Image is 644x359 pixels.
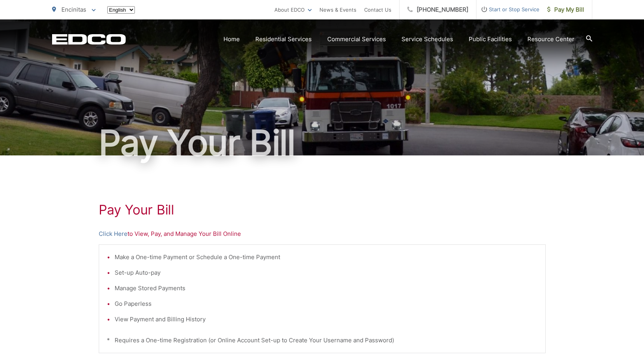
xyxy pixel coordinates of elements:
span: Encinitas [61,6,86,13]
span: Pay My Bill [547,5,584,14]
li: View Payment and Billing History [115,315,538,324]
a: Commercial Services [327,35,386,44]
a: Contact Us [364,5,391,14]
li: Make a One-time Payment or Schedule a One-time Payment [115,253,538,262]
a: News & Events [319,5,356,14]
p: to View, Pay, and Manage Your Bill Online [99,229,546,239]
select: Select a language [107,6,135,14]
li: Go Paperless [115,299,538,308]
h1: Pay Your Bill [52,124,592,162]
a: Home [223,35,240,44]
a: EDCD logo. Return to the homepage. [52,34,126,45]
a: Click Here [99,229,127,239]
li: Set-up Auto-pay [115,268,538,277]
a: Public Facilities [469,35,512,44]
p: * Requires a One-time Registration (or Online Account Set-up to Create Your Username and Password) [107,336,538,345]
a: About EDCO [274,5,312,14]
a: Resource Center [527,35,574,44]
h1: Pay Your Bill [99,202,546,218]
a: Service Schedules [401,35,453,44]
li: Manage Stored Payments [115,284,538,293]
a: Residential Services [255,35,312,44]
